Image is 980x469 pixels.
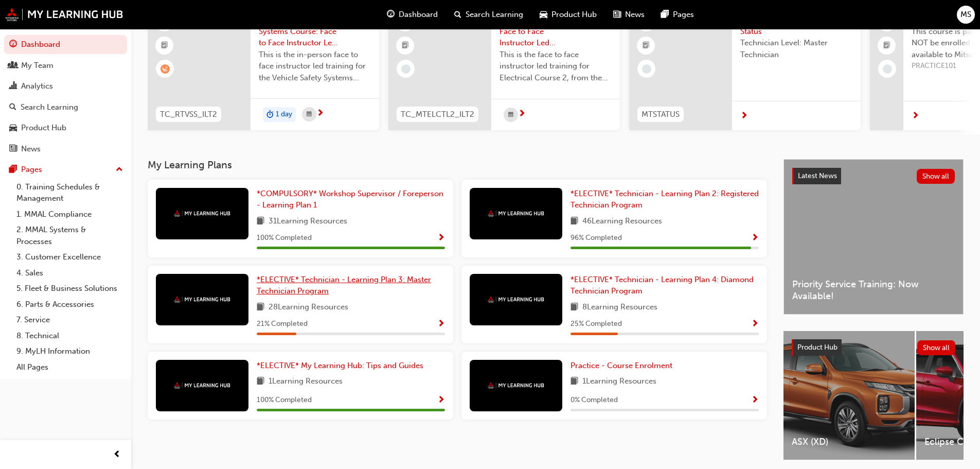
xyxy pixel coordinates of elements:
[740,37,852,60] span: Technician Level: Master Technician
[21,143,41,155] div: News
[9,103,16,112] span: search-icon
[161,39,168,53] span: booktick-icon
[21,122,66,134] div: Product Hub
[508,109,513,121] span: calendar-icon
[642,109,680,120] span: MTSTATUS
[4,56,127,75] a: My Team
[917,340,956,355] button: Show all
[571,189,759,210] span: *ELECTIVE* Technician - Learning Plan 2: Registered Technician Program
[379,4,446,25] a: guage-iconDashboard
[12,179,127,206] a: 0. Training Schedules & Management
[148,159,767,171] h3: My Learning Plans
[12,328,127,344] a: 8. Technical
[4,160,127,179] button: Pages
[21,60,54,72] div: My Team
[883,39,890,53] span: booktick-icon
[174,210,230,217] img: mmal
[488,210,544,217] img: mmal
[257,394,312,406] span: 100 % Completed
[571,318,622,330] span: 25 % Completed
[571,188,759,211] a: *ELECTIVE* Technician - Learning Plan 2: Registered Technician Program
[783,159,964,315] a: Latest NewsShow allPriority Service Training: Now Available!
[401,64,411,74] span: learningRecordVerb_NONE-icon
[917,169,955,184] button: Show all
[259,14,371,49] span: Vehicle Safety Systems Course: Face to Face Instructor Led Training Registered Technician Program)
[12,206,127,222] a: 1. MMAL Compliance
[257,189,443,210] span: *COMPULSORY* Workshop Supervisor / Foreperson - Learning Plan 1
[613,8,621,21] span: news-icon
[582,375,656,388] span: 1 Learning Resources
[797,343,838,352] span: Product Hub
[605,4,653,25] a: news-iconNews
[643,39,650,53] span: booktick-icon
[4,118,127,137] a: Product Hub
[257,232,312,244] span: 100 % Completed
[446,4,531,25] a: search-iconSearch Learning
[21,80,53,92] div: Analytics
[257,188,445,211] a: *COMPULSORY* Workshop Supervisor / Foreperson - Learning Plan 1
[531,4,605,25] a: car-iconProduct Hub
[661,8,669,21] span: pages-icon
[571,301,578,314] span: book-icon
[387,8,395,21] span: guage-icon
[276,109,292,120] span: 1 day
[4,77,127,96] a: Analytics
[21,101,78,113] div: Search Learning
[437,318,445,331] button: Show Progress
[148,6,379,130] a: TC_RTVSS_ILT2Vehicle Safety Systems Course: Face to Face Instructor Led Training Registered Techn...
[113,448,121,461] span: prev-icon
[792,339,955,356] a: Product HubShow all
[9,124,17,133] span: car-icon
[653,4,702,25] a: pages-iconPages
[488,296,544,303] img: mmal
[454,8,461,21] span: search-icon
[12,265,127,281] a: 4. Sales
[571,375,578,388] span: book-icon
[9,82,17,91] span: chart-icon
[792,436,906,448] span: ASX (XD)
[257,360,427,372] a: *ELECTIVE* My Learning Hub: Tips and Guides
[551,9,597,21] span: Product Hub
[571,394,618,406] span: 0 % Completed
[4,140,127,159] a: News
[500,14,612,49] span: Electrical Course 2: Face to Face Instructor Led Training - Day 1 & 2 (Master Technician Program)
[751,394,759,407] button: Show Progress
[571,274,759,297] a: *ELECTIVE* Technician - Learning Plan 4: Diamond Technician Program
[960,9,971,21] span: MS
[883,64,892,74] span: learningRecordVerb_NONE-icon
[12,359,127,375] a: All Pages
[783,331,915,460] a: ASX (XD)
[174,382,230,389] img: mmal
[259,49,371,84] span: This is the in-person face to face instructor led training for the Vehicle Safety Systems Course,...
[466,9,523,21] span: Search Learning
[161,64,170,74] span: learningRecordVerb_WAITLIST-icon
[437,232,445,245] button: Show Progress
[518,110,526,119] span: next-icon
[500,49,612,84] span: This is the face to face instructor led training for Electrical Course 2, from the Master Technic...
[625,9,645,21] span: News
[116,163,123,177] span: up-icon
[9,145,17,154] span: news-icon
[673,9,694,21] span: Pages
[316,109,324,118] span: next-icon
[4,33,127,160] button: DashboardMy TeamAnalyticsSearch LearningProduct HubNews
[740,112,748,121] span: next-icon
[437,320,445,329] span: Show Progress
[9,165,17,175] span: pages-icon
[257,375,264,388] span: book-icon
[751,320,759,329] span: Show Progress
[751,234,759,243] span: Show Progress
[4,98,127,117] a: Search Learning
[269,215,347,228] span: 31 Learning Resources
[488,382,544,389] img: mmal
[21,164,42,176] div: Pages
[257,215,264,228] span: book-icon
[12,281,127,297] a: 5. Fleet & Business Solutions
[5,8,123,21] a: mmal
[9,61,17,71] span: people-icon
[174,296,230,303] img: mmal
[257,301,264,314] span: book-icon
[437,394,445,407] button: Show Progress
[798,171,837,180] span: Latest News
